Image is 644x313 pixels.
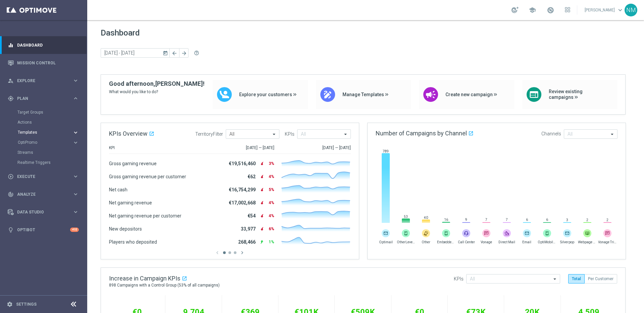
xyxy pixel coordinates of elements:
[17,117,87,127] div: Actions
[8,191,72,197] div: Analyze
[8,221,79,239] div: Optibot
[7,60,79,66] button: Mission Control
[17,120,70,125] a: Actions
[7,43,79,48] button: equalizer Dashboard
[7,96,79,101] button: gps_fixed Plan keyboard_arrow_right
[584,5,625,15] a: [PERSON_NAME]keyboard_arrow_down
[17,160,70,165] a: Realtime Triggers
[17,221,70,239] a: Optibot
[7,209,79,215] button: Data Studio keyboard_arrow_right
[7,78,79,83] button: person_search Explore keyboard_arrow_right
[8,227,14,233] i: lightbulb
[18,140,72,144] div: OptiPromo
[17,137,87,147] div: OptiPromo
[17,54,79,72] a: Mission Control
[7,192,79,197] button: track_changes Analyze keyboard_arrow_right
[8,174,14,180] i: play_circle_outline
[70,228,79,232] div: +10
[8,209,72,215] div: Data Studio
[17,158,87,168] div: Realtime Triggers
[8,96,14,102] i: gps_fixed
[8,191,14,197] i: track_changes
[7,301,13,307] i: settings
[17,192,72,196] span: Analyze
[7,174,79,179] button: play_circle_outline Execute keyboard_arrow_right
[18,140,66,144] span: OptiPromo
[8,96,72,102] div: Plan
[72,191,79,197] i: keyboard_arrow_right
[8,174,72,180] div: Execute
[72,173,79,180] i: keyboard_arrow_right
[72,77,79,84] i: keyboard_arrow_right
[17,150,70,155] a: Streams
[8,36,79,54] div: Dashboard
[72,139,79,146] i: keyboard_arrow_right
[17,36,79,54] a: Dashboard
[529,6,536,14] span: school
[17,175,72,179] span: Execute
[17,110,70,115] a: Target Groups
[17,97,72,101] span: Plan
[17,130,79,135] button: Templates keyboard_arrow_right
[8,54,79,72] div: Mission Control
[616,6,624,14] span: keyboard_arrow_down
[72,129,79,136] i: keyboard_arrow_right
[18,130,72,134] div: Templates
[625,4,637,16] div: NM
[17,127,87,137] div: Templates
[18,130,66,134] span: Templates
[17,107,87,117] div: Target Groups
[72,209,79,215] i: keyboard_arrow_right
[8,78,72,84] div: Explore
[17,147,87,158] div: Streams
[8,78,14,84] i: person_search
[8,42,14,48] i: equalizer
[17,79,72,83] span: Explore
[72,95,79,102] i: keyboard_arrow_right
[17,210,72,214] span: Data Studio
[16,302,37,306] a: Settings
[17,140,79,145] button: OptiPromo keyboard_arrow_right
[7,227,79,233] button: lightbulb Optibot +10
